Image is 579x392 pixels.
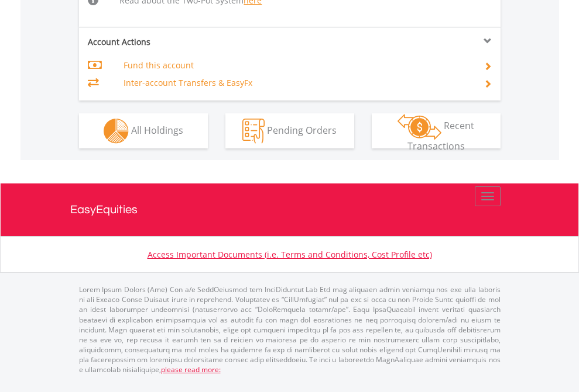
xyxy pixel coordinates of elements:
img: holdings-wht.png [104,119,129,144]
button: Recent Transactions [372,113,501,148]
span: All Holdings [131,123,183,136]
img: pending_instructions-wht.png [242,119,265,144]
p: Lorem Ipsum Dolors (Ame) Con a/e SeddOeiusmod tem InciDiduntut Lab Etd mag aliquaen admin veniamq... [79,285,501,374]
td: Inter-account Transfers & EasyFx [124,74,470,92]
button: Pending Orders [225,113,354,148]
a: EasyEquities [70,183,509,236]
a: Access Important Documents (i.e. Terms and Conditions, Cost Profile etc) [148,249,432,260]
div: Account Actions [79,36,290,48]
button: All Holdings [79,113,208,148]
a: please read more: [161,365,221,374]
span: Pending Orders [267,123,337,136]
td: Fund this account [124,57,470,74]
img: transactions-zar-wht.png [398,114,441,140]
